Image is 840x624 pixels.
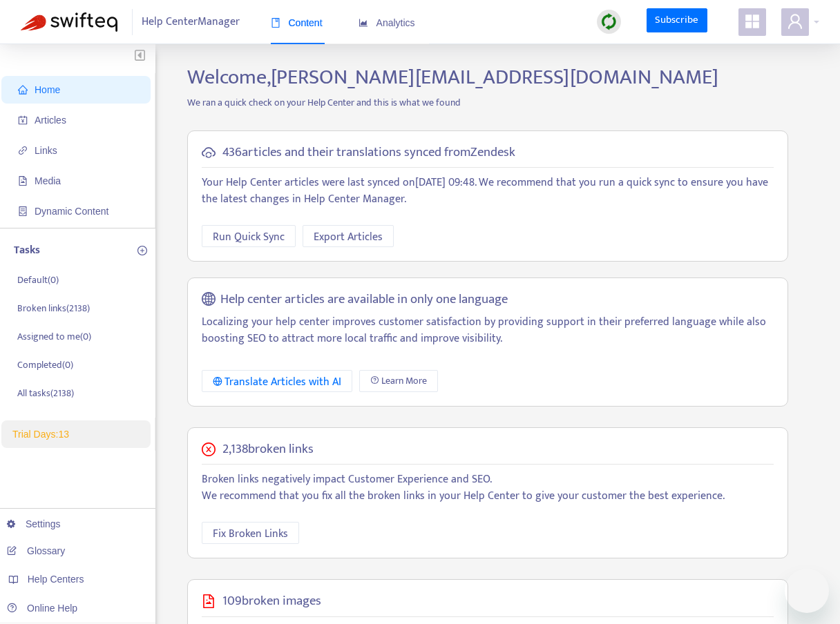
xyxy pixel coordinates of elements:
[17,273,59,287] p: Default ( 0 )
[744,13,761,30] span: appstore
[271,18,280,28] span: book
[35,206,108,217] span: Dynamic Content
[381,373,427,389] span: Learn More
[137,246,147,255] span: plus-circle
[17,301,90,315] p: Broken links ( 2138 )
[202,175,774,208] p: Your Help Center articles were last synced on [DATE] 09:48 . We recommend that you run a quick sy...
[222,145,515,161] h5: 436 articles and their translations synced from Zendesk
[222,442,314,458] h5: 2,138 broken links
[18,85,28,95] span: home
[35,145,57,156] span: Links
[222,594,321,610] h5: 109 broken images
[359,17,415,28] span: Analytics
[18,176,28,186] span: file-image
[202,370,353,392] button: Translate Articles with AI
[647,8,707,33] a: Subscribe
[314,228,383,246] span: Export Articles
[600,13,618,30] img: sync.dc5367851b00ba804db3.png
[142,9,240,35] span: Help Center Manager
[35,115,66,126] span: Articles
[28,574,84,585] span: Help Centers
[202,522,299,544] button: Fix Broken Links
[17,329,91,344] p: Assigned to me ( 0 )
[271,17,323,28] span: Content
[18,115,28,125] span: account-book
[187,60,718,95] span: Welcome, [PERSON_NAME][EMAIL_ADDRESS][DOMAIN_NAME]
[785,569,829,613] iframe: Button to launch messaging window
[202,314,774,347] p: Localizing your help center improves customer satisfaction by providing support in their preferre...
[7,603,77,614] a: Online Help
[35,175,61,186] span: Media
[787,13,803,30] span: user
[202,292,216,308] span: global
[202,146,216,159] span: cloud-sync
[359,18,368,28] span: area-chart
[359,370,438,392] a: Learn More
[21,12,117,32] img: Swifteq
[303,225,394,247] button: Export Articles
[7,518,61,529] a: Settings
[213,228,285,246] span: Run Quick Sync
[7,545,65,556] a: Glossary
[14,242,40,259] p: Tasks
[220,292,508,308] h5: Help center articles are available in only one language
[213,525,288,543] span: Fix Broken Links
[202,594,216,608] span: file-image
[177,95,799,110] p: We ran a quick check on your Help Center and this is what we found
[213,373,342,391] div: Translate Articles with AI
[202,442,216,456] span: close-circle
[35,84,60,95] span: Home
[17,386,74,400] p: All tasks ( 2138 )
[18,146,28,155] span: link
[12,429,69,440] span: Trial Days: 13
[17,358,73,372] p: Completed ( 0 )
[202,225,296,247] button: Run Quick Sync
[18,206,28,216] span: container
[202,471,774,505] p: Broken links negatively impact Customer Experience and SEO. We recommend that you fix all the bro...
